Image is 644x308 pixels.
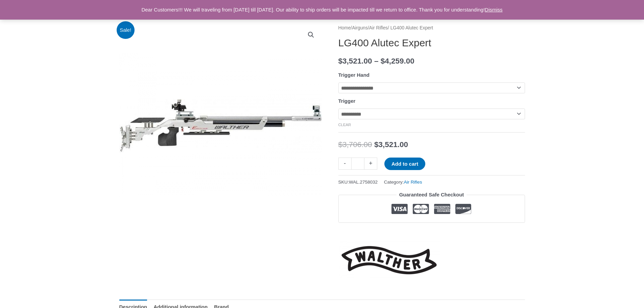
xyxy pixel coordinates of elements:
h1: LG400 Alutec Expert [338,37,525,49]
bdi: 3,521.00 [338,57,372,65]
input: Product quantity [351,158,364,169]
nav: Breadcrumb [338,24,525,32]
a: Dismiss [485,7,503,13]
iframe: Customer reviews powered by Trustpilot [338,228,525,236]
span: WAL.2758032 [349,180,378,185]
legend: Guaranteed Safe Checkout [397,190,467,199]
bdi: 3,521.00 [374,140,408,149]
span: – [374,57,379,65]
label: Trigger [338,98,356,104]
bdi: 3,706.00 [338,140,372,149]
label: Trigger Hand [338,72,370,78]
span: $ [381,57,385,65]
a: + [364,158,377,169]
button: Add to cart [384,158,425,170]
a: View full-screen image gallery [305,29,317,41]
span: $ [374,140,379,149]
a: Walther [338,241,440,279]
a: Clear options [338,123,351,127]
span: $ [338,57,343,65]
span: Sale! [117,21,135,39]
a: Air Rifles [404,180,422,185]
a: Air Rifles [369,25,388,30]
span: SKU: [338,178,378,186]
a: - [338,158,351,169]
bdi: 4,259.00 [381,57,414,65]
span: Category: [384,178,422,186]
a: Home [338,25,351,30]
a: Airguns [352,25,368,30]
span: $ [338,140,343,149]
